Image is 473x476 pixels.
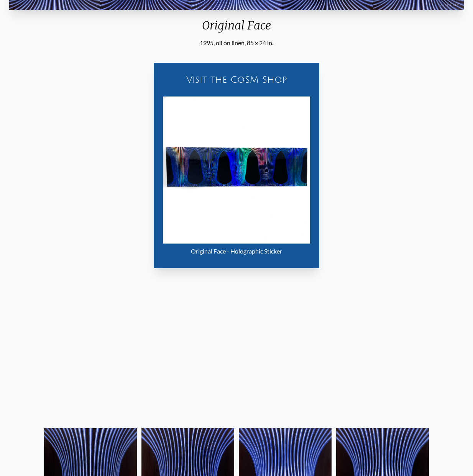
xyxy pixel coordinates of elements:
[163,244,310,259] div: Original Face - Holographic Sticker
[6,38,467,47] div: 1995, oil on linen, 85 x 24 in.
[163,97,310,244] img: Original Face - Holographic Sticker
[163,97,310,259] a: Original Face - Holographic Sticker
[6,18,467,38] div: Original Face
[158,67,315,92] a: Visit the CoSM Shop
